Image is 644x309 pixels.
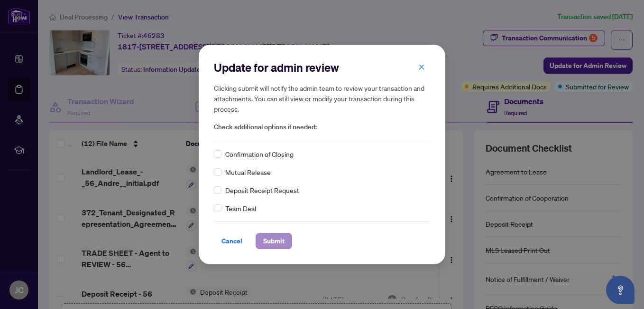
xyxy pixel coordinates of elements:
span: Confirmation of Closing [225,149,294,159]
button: Cancel [214,233,250,249]
span: Team Deal [225,203,256,213]
span: Mutual Release [225,167,271,177]
span: Deposit Receipt Request [225,185,299,195]
span: Cancel [221,233,242,249]
h5: Clicking submit will notify the admin team to review your transaction and attachments. You can st... [214,83,430,114]
span: close [418,64,425,70]
h2: Update for admin review [214,60,430,75]
span: Submit [263,233,285,249]
button: Submit [256,233,292,249]
button: Open asap [606,276,635,304]
span: Check additional options if needed: [214,122,430,133]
